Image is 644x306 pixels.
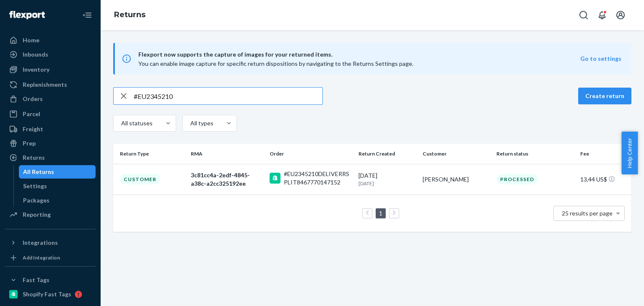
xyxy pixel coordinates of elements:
div: Integrations [23,239,58,247]
button: Open account menu [612,7,629,23]
div: Settings [23,182,47,190]
a: Returns [5,151,96,164]
div: Returns [23,153,45,162]
a: Shopify Fast Tags [5,288,96,301]
div: Reporting [23,210,51,219]
a: Packages [19,194,96,207]
button: Close Navigation [79,7,96,23]
div: Shopify Fast Tags [23,290,71,298]
ol: breadcrumbs [107,3,152,27]
button: Fast Tags [5,273,96,287]
div: Replenishments [23,80,67,89]
th: Customer [419,144,493,164]
button: Open Search Box [575,7,592,23]
div: Prep [23,139,36,148]
a: Parcel [5,107,96,121]
img: Flexport logo [9,11,45,19]
th: Return Type [113,144,187,164]
a: Inventory [5,63,96,76]
td: 13,44 US$ [577,164,631,194]
div: Inventory [23,65,49,74]
div: Processed [496,174,538,184]
p: [DATE] [358,180,416,187]
div: [DATE] [358,171,416,187]
div: Packages [23,196,49,205]
div: All Returns [23,168,54,176]
div: Freight [23,125,43,133]
button: Integrations [5,236,96,249]
span: 25 results per page [562,210,613,217]
div: 3c81cc4a-2edf-4845-a38c-a2cc325192ee [191,171,263,188]
a: Add Integration [5,253,96,263]
th: RMA [187,144,266,164]
a: Orders [5,92,96,106]
a: All Returns [19,165,96,179]
button: Create return [578,88,631,104]
button: Go to settings [580,54,621,63]
div: Customer [120,174,160,184]
a: Freight [5,122,96,136]
div: Home [23,36,39,44]
a: Replenishments [5,78,96,91]
span: You can enable image capture for specific return dispositions by navigating to the Returns Settin... [138,60,413,67]
th: Return status [493,144,577,164]
button: Open notifications [594,7,610,23]
th: Return Created [355,144,419,164]
div: Orders [23,95,43,103]
a: Prep [5,137,96,150]
a: Inbounds [5,48,96,61]
div: #EU2345210DELIVERRSPLIT8467770147152 [284,170,352,187]
button: Help Center [621,132,638,174]
a: Page 1 is your current page [377,210,384,217]
a: Home [5,34,96,47]
input: Search returns by rma, id, tracking number [134,88,322,104]
div: All statuses [121,119,151,127]
div: Add Integration [23,254,60,261]
th: Order [266,144,355,164]
div: [PERSON_NAME] [423,175,490,184]
a: Returns [114,10,145,19]
span: Flexport now supports the capture of images for your returned items. [138,49,580,60]
div: Fast Tags [23,276,49,284]
th: Fee [577,144,631,164]
div: Parcel [23,110,40,118]
div: Inbounds [23,50,48,59]
a: Reporting [5,208,96,221]
div: All types [190,119,212,127]
a: Settings [19,179,96,193]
